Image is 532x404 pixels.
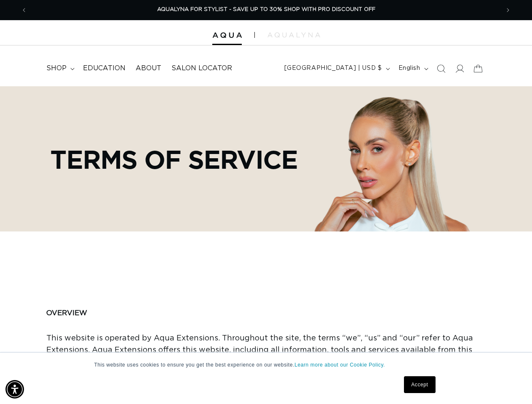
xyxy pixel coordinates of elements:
span: English [398,64,420,73]
span: [GEOGRAPHIC_DATA] | USD $ [284,64,382,73]
button: Next announcement [499,2,517,18]
span: About [136,64,161,73]
a: Learn more about our Cookie Policy. [294,362,385,368]
b: OVERVIEW [46,309,87,316]
summary: Search [432,59,450,78]
span: shop [46,64,67,73]
button: Previous announcement [15,2,33,18]
img: Aqua Hair Extensions [212,32,242,38]
button: English [393,61,432,77]
iframe: Chat Widget [490,364,532,404]
div: Accessibility Menu [5,380,24,399]
img: aqualyna.com [267,32,320,37]
span: Education [83,64,126,73]
button: [GEOGRAPHIC_DATA] | USD $ [279,61,393,77]
p: Terms of service [51,145,298,173]
span: Salon Locator [171,64,232,73]
a: Accept [404,376,435,393]
a: About [131,59,166,78]
span: This website is operated by Aqua Extensions. Throughout the site, the terms “we”, “us” and “our” ... [46,335,474,366]
p: This website uses cookies to ensure you get the best experience on our website. [94,361,438,369]
a: Salon Locator [166,59,237,78]
span: AQUALYNA FOR STYLIST - SAVE UP TO 30% SHOP WITH PRO DISCOUNT OFF [157,7,375,12]
summary: shop [41,59,78,78]
a: Education [78,59,131,78]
